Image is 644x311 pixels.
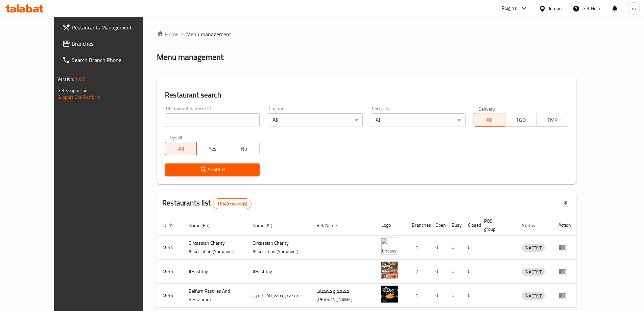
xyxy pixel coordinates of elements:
nav: breadcrumb [157,30,576,38]
td: 4655 [157,260,183,284]
span: Menu management [186,30,231,38]
label: Delivery [478,106,495,111]
span: Search [170,165,254,174]
a: Search Branch Phone [57,52,162,68]
button: Yes [196,142,228,155]
h2: Menu management [157,52,223,63]
td: 0 [462,284,479,308]
img: ​Circassian ​Charity ​Association​ (Samawer) [381,238,398,254]
th: Busy [446,215,462,236]
img: #Hashtag [381,262,398,279]
div: All [268,113,362,127]
td: #Hashtag [183,260,247,284]
a: Support.OpsPlatform [57,93,100,102]
a: Restaurants Management [57,19,162,36]
span: TGO [508,115,534,125]
span: Get support on: [57,86,89,95]
td: 0 [446,236,462,260]
td: 4656 [157,284,183,308]
span: Name (Ar) [253,221,281,229]
button: All [165,142,197,155]
span: POS group [484,217,508,233]
span: Name (En) [189,221,218,229]
label: Upsell [170,135,182,140]
td: 0 [430,236,446,260]
div: Export file [557,196,574,212]
span: Status [522,221,544,229]
button: Search [165,163,260,176]
span: Restaurants Management [72,23,156,31]
td: 0 [446,260,462,284]
span: All [168,144,194,154]
td: 1 [406,236,430,260]
a: Branches [57,36,162,52]
a: Home [157,30,178,38]
span: Branches [72,40,156,48]
div: INACTIVE [522,244,545,252]
span: INACTIVE [522,244,545,252]
button: TMP [536,113,568,127]
span: All [477,115,503,125]
td: ​Circassian ​Charity ​Association​ (Samawer) [247,236,311,260]
div: Total records count [213,198,252,209]
td: 0 [430,284,446,308]
td: 0 [446,284,462,308]
th: Branches [406,215,430,236]
td: مطعم و معجنات بالفرن [247,284,311,308]
td: 0 [462,236,479,260]
h2: Restaurants list [162,198,252,209]
th: Closed [462,215,479,236]
span: Search Branch Phone [72,56,156,64]
span: 15149 record(s) [213,201,251,207]
th: Open [430,215,446,236]
td: مطعم و معجنات [PERSON_NAME] [311,284,376,308]
span: TMP [540,115,566,125]
span: ID [162,221,175,229]
td: 1 [406,284,430,308]
span: No [231,144,257,154]
h2: Restaurant search [165,90,568,100]
div: All [371,113,466,127]
button: All [474,113,505,127]
td: 4654 [157,236,183,260]
img: Belfurn Pastries And Restaurant [381,286,398,303]
div: Plugins [502,4,517,13]
li: / [181,30,184,38]
span: Version: [57,74,74,83]
span: INACTIVE [522,292,545,300]
td: 2 [406,260,430,284]
div: INACTIVE [522,292,545,300]
button: No [228,142,260,155]
td: Belfurn Pastries And Restaurant [183,284,247,308]
div: Jordan [549,5,562,12]
span: INACTIVE [522,268,545,276]
td: #Hashtag [247,260,311,284]
span: Yes [199,144,225,154]
td: ​Circassian ​Charity ​Association​ (Samawer) [183,236,247,260]
button: TGO [505,113,537,127]
td: 0 [462,260,479,284]
div: Menu [558,243,571,251]
span: m [632,5,636,12]
td: 0 [430,260,446,284]
input: Search for restaurant name or ID.. [165,113,260,127]
span: Ref. Name [316,221,346,229]
th: Action [553,215,576,236]
div: Menu [558,267,571,275]
div: Menu [558,291,571,299]
th: Logo [376,215,406,236]
span: 1.0.0 [75,74,86,83]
